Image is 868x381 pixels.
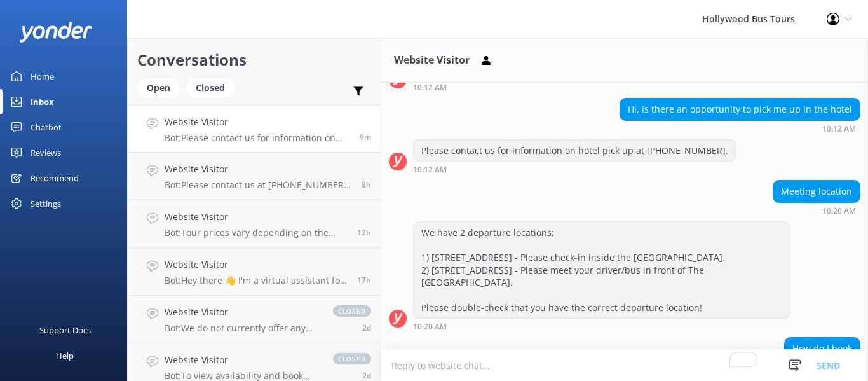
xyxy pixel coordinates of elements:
[381,350,868,381] textarea: To enrich screen reader interactions, please activate Accessibility in Grammarly extension settings
[31,165,79,191] div: Recommend
[362,322,371,333] span: Sep 24 2025 09:00am (UTC -07:00) America/Tijuana
[39,317,91,343] div: Support Docs
[186,78,234,97] div: Closed
[822,125,856,133] strong: 10:12 AM
[128,296,381,343] a: Website VisitorBot:We do not currently offer any military discounts.closed2d
[413,83,790,92] div: Sep 26 2025 10:12am (UTC -07:00) America/Tijuana
[822,207,856,215] strong: 10:20 AM
[620,99,860,120] div: Hi, is there an opportunity to pick me up in the hotel
[19,22,92,43] img: yonder-white-logo.png
[128,200,381,248] a: Website VisitorBot:Tour prices vary depending on the specific tour and departure location. For de...
[360,132,371,142] span: Sep 26 2025 10:12am (UTC -07:00) America/Tijuana
[165,258,348,272] h4: Website Visitor
[362,370,371,381] span: Sep 23 2025 05:06pm (UTC -07:00) America/Tijuana
[137,78,180,97] div: Open
[165,162,352,176] h4: Website Visitor
[128,153,381,200] a: Website VisitorBot:Please contact us at [PHONE_NUMBER] for pick-up information regarding departur...
[620,124,860,133] div: Sep 26 2025 10:12am (UTC -07:00) America/Tijuana
[31,64,54,89] div: Home
[31,191,61,216] div: Settings
[165,115,350,129] h4: Website Visitor
[413,166,447,174] strong: 10:12 AM
[414,140,736,162] div: Please contact us for information on hotel pick up at [PHONE_NUMBER].
[186,80,241,94] a: Closed
[413,322,790,331] div: Sep 26 2025 10:20am (UTC -07:00) America/Tijuana
[357,275,371,286] span: Sep 25 2025 04:24pm (UTC -07:00) America/Tijuana
[128,248,381,296] a: Website VisitorBot:Hey there 👋 I'm a virtual assistant for Hollywood Bus Tours, here to answer yo...
[165,179,352,191] p: Bot: Please contact us at [PHONE_NUMBER] for pick-up information regarding departures from [GEOGR...
[165,227,348,239] p: Bot: Tour prices vary depending on the specific tour and departure location. For detailed pricing...
[137,48,371,72] h2: Conversations
[773,181,860,202] div: Meeting location
[31,140,61,165] div: Reviews
[165,275,348,286] p: Bot: Hey there 👋 I'm a virtual assistant for Hollywood Bus Tours, here to answer your questions. ...
[357,227,371,238] span: Sep 25 2025 09:50pm (UTC -07:00) America/Tijuana
[165,210,348,224] h4: Website Visitor
[128,105,381,153] a: Website VisitorBot:Please contact us for information on hotel pick up at [PHONE_NUMBER].9m
[394,52,470,69] h3: Website Visitor
[362,179,371,190] span: Sep 26 2025 01:48am (UTC -07:00) America/Tijuana
[414,222,790,318] div: We have 2 departure locations: 1) [STREET_ADDRESS] - Please check-in inside the [GEOGRAPHIC_DATA]...
[165,353,320,367] h4: Website Visitor
[413,165,736,174] div: Sep 26 2025 10:12am (UTC -07:00) America/Tijuana
[165,322,320,334] p: Bot: We do not currently offer any military discounts.
[333,353,371,364] span: closed
[165,132,350,144] p: Bot: Please contact us for information on hotel pick up at [PHONE_NUMBER].
[773,206,860,215] div: Sep 26 2025 10:20am (UTC -07:00) America/Tijuana
[56,343,74,368] div: Help
[785,338,860,359] div: How do I book
[413,323,447,331] strong: 10:20 AM
[333,305,371,317] span: closed
[31,114,62,140] div: Chatbot
[413,84,447,92] strong: 10:12 AM
[137,80,186,94] a: Open
[31,89,54,114] div: Inbox
[165,305,320,319] h4: Website Visitor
